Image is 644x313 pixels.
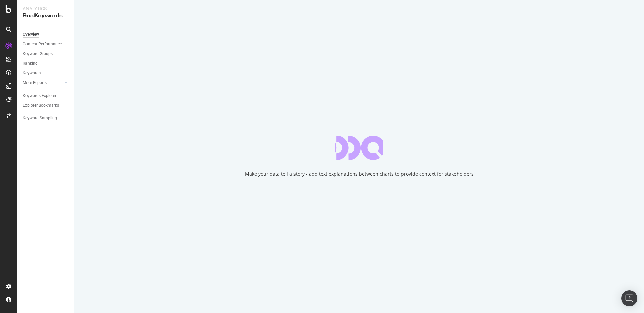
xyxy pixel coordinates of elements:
div: Overview [23,31,39,38]
a: Keyword Groups [23,50,69,57]
div: Keywords Explorer [23,92,56,99]
a: Keyword Sampling [23,115,69,122]
a: Overview [23,31,69,38]
a: Keywords [23,70,69,77]
div: animation [335,136,383,160]
a: More Reports [23,79,63,86]
div: Keyword Groups [23,50,53,57]
div: Keywords [23,70,41,77]
div: Open Intercom Messenger [621,290,637,306]
div: Ranking [23,60,38,67]
a: Explorer Bookmarks [23,102,69,109]
div: Explorer Bookmarks [23,102,59,109]
a: Ranking [23,60,69,67]
div: Analytics [23,5,69,12]
div: Make your data tell a story - add text explanations between charts to provide context for stakeho... [245,171,474,177]
div: Keyword Sampling [23,115,57,122]
div: More Reports [23,79,47,86]
a: Content Performance [23,41,69,48]
div: Content Performance [23,41,62,48]
a: Keywords Explorer [23,92,69,99]
div: RealKeywords [23,12,69,20]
